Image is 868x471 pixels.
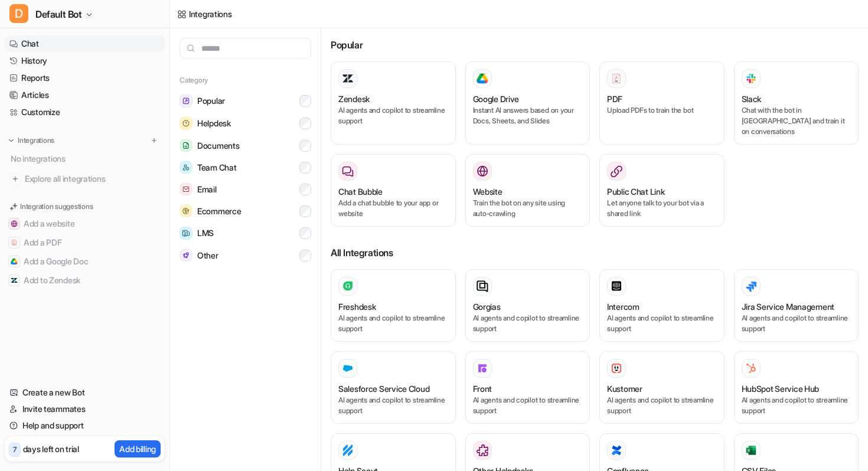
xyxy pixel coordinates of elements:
[180,94,192,107] img: Popular
[742,382,820,395] h3: HubSpot Service Hub
[465,61,590,145] button: Google DriveGoogle DriveInstant AI answers based on your Docs, Sheets, and Slides
[477,362,488,374] img: Front
[338,105,448,126] p: AI agents and copilot to streamline support
[331,269,456,342] button: FreshdeskAI agents and copilot to streamline support
[7,149,165,168] div: No integrations
[180,244,311,266] button: OtherOther
[119,443,156,455] p: Add billing
[9,173,21,185] img: explore all integrations
[5,233,165,252] button: Add a PDFAdd a PDF
[473,300,501,313] h3: Gorgias
[338,395,448,416] p: AI agents and copilot to streamline support
[607,313,717,334] p: AI agents and copilot to streamline support
[180,112,311,135] button: HelpdeskHelpdesk
[331,61,456,145] button: ZendeskAI agents and copilot to streamline support
[607,382,642,395] h3: Kustomer
[611,362,622,374] img: Kustomer
[607,300,639,313] h3: Intercom
[197,95,225,107] span: Popular
[177,8,232,20] a: Integrations
[180,76,311,85] h5: Category
[180,222,311,244] button: LMSLMS
[197,162,236,174] span: Team Chat
[180,161,192,174] img: Team Chat
[477,165,488,177] img: Website
[742,105,851,137] p: Chat with the bot in [GEOGRAPHIC_DATA] and train it on conversations
[465,154,590,227] button: WebsiteWebsiteTrain the bot on any site using auto-crawling
[742,313,851,334] p: AI agents and copilot to streamline support
[5,135,58,146] button: Integrations
[180,156,311,178] button: Team ChatTeam Chat
[473,395,583,416] p: AI agents and copilot to streamline support
[180,249,192,261] img: Other
[18,136,54,145] p: Integrations
[5,417,165,434] a: Help and support
[338,198,448,219] p: Add a chat bubble to your app or website
[331,246,859,260] h3: All Integrations
[734,351,859,424] button: HubSpot Service HubHubSpot Service HubAI agents and copilot to streamline support
[197,184,217,195] span: Email
[197,117,231,129] span: Helpdesk
[473,93,520,105] h3: Google Drive
[331,38,859,52] h3: Popular
[599,154,725,227] button: Public Chat LinkLet anyone talk to your bot via a shared link
[473,198,583,219] p: Train the bot on any site using auto-crawling
[607,105,717,116] p: Upload PDFs to train the bot
[180,90,311,112] button: PopularPopular
[35,6,82,22] span: Default Bot
[189,8,232,20] div: Integrations
[5,53,165,69] a: History
[5,252,165,271] button: Add a Google DocAdd a Google Doc
[115,440,161,457] button: Add billing
[734,61,859,145] button: SlackSlackChat with the bot in [GEOGRAPHIC_DATA] and train it on conversations
[607,185,665,198] h3: Public Chat Link
[607,395,717,416] p: AI agents and copilot to streamline support
[607,93,622,105] h3: PDF
[331,154,456,227] button: Chat BubbleAdd a chat bubble to your app or website
[180,183,192,195] img: Email
[7,136,15,145] img: expand menu
[742,93,762,105] h3: Slack
[5,271,165,290] button: Add to ZendeskAdd to Zendesk
[742,395,851,416] p: AI agents and copilot to streamline support
[197,250,218,261] span: Other
[197,140,239,152] span: Documents
[611,444,622,456] img: Confluence
[342,444,354,456] img: Help Scout
[180,205,192,217] img: Ecommerce
[338,93,370,105] h3: Zendesk
[473,382,492,395] h3: Front
[9,4,28,23] span: D
[465,269,590,342] button: GorgiasAI agents and copilot to streamline support
[180,139,192,152] img: Documents
[473,313,583,334] p: AI agents and copilot to streamline support
[5,384,165,401] a: Create a new Bot
[5,104,165,120] a: Customize
[197,227,214,239] span: LMS
[5,70,165,86] a: Reports
[734,269,859,342] button: Jira Service ManagementAI agents and copilot to streamline support
[342,362,354,374] img: Salesforce Service Cloud
[338,300,376,313] h3: Freshdesk
[473,105,583,126] p: Instant AI answers based on your Docs, Sheets, and Slides
[13,444,17,455] p: 7
[599,61,725,145] button: PDFPDFUpload PDFs to train the bot
[5,214,165,233] button: Add a websiteAdd a website
[338,185,383,198] h3: Chat Bubble
[5,35,165,52] a: Chat
[745,362,757,374] img: HubSpot Service Hub
[11,220,18,227] img: Add a website
[599,351,725,424] button: KustomerKustomerAI agents and copilot to streamline support
[180,178,311,200] button: EmailEmail
[607,198,717,219] p: Let anyone talk to your bot via a shared link
[25,169,160,188] span: Explore all integrations
[745,444,757,456] img: CSV Files
[338,382,429,395] h3: Salesforce Service Cloud
[150,136,158,145] img: menu_add.svg
[331,351,456,424] button: Salesforce Service Cloud Salesforce Service CloudAI agents and copilot to streamline support
[11,258,18,265] img: Add a Google Doc
[11,277,18,284] img: Add to Zendesk
[197,205,241,217] span: Ecommerce
[477,444,488,456] img: Other Helpdesks
[11,239,18,246] img: Add a PDF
